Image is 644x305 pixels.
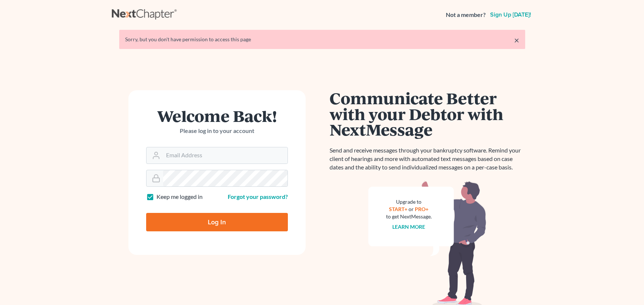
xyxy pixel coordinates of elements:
strong: Not a member? [446,11,486,19]
input: Log In [146,213,288,231]
a: PRO+ [415,206,428,212]
p: Send and receive messages through your bankruptcy software. Remind your client of hearings and mo... [330,146,525,172]
h1: Welcome Back! [146,108,288,124]
div: Sorry, but you don't have permission to access this page [125,36,519,43]
label: Keep me logged in [156,193,203,201]
a: Forgot your password? [228,193,288,200]
div: Upgrade to [386,198,432,206]
a: Learn more [392,224,425,230]
span: or [409,206,414,212]
div: to get NextMessage. [386,213,432,220]
a: × [514,36,519,45]
p: Please log in to your account [146,127,288,135]
input: Email Address [163,147,287,164]
h1: Communicate Better with your Debtor with NextMessage [330,90,525,137]
a: Sign up [DATE]! [489,12,533,18]
a: START+ [389,206,407,212]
